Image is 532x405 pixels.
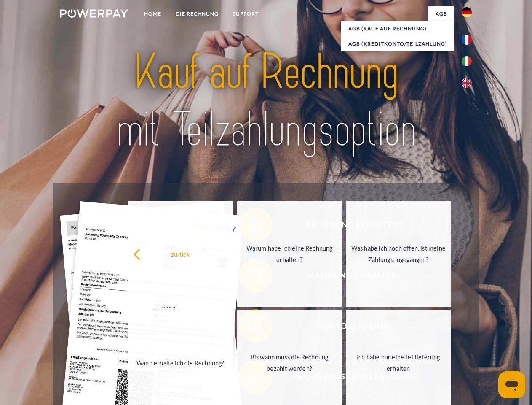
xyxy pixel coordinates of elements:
a: Was habe ich noch offen, ist meine Zahlung eingegangen? [346,201,451,307]
a: AGB (Kreditkonto/Teilzahlung) [341,36,454,51]
a: AGB (Kauf auf Rechnung) [341,21,454,36]
div: Bis wann muss die Rechnung bezahlt werden? [242,351,337,374]
img: logo-powerpay-white.svg [60,9,128,18]
div: Ich habe nur eine Teillieferung erhalten [351,351,446,374]
img: de [462,7,472,17]
div: Wann erhalte ich die Rechnung? [133,357,228,368]
a: Home [137,6,168,22]
img: it [462,56,472,66]
img: en [462,78,472,88]
img: fr [462,35,472,45]
a: DIE RECHNUNG [168,6,226,22]
a: agb [428,6,454,22]
img: title-powerpay_de.svg [80,40,452,162]
iframe: Schaltfläche zum Öffnen des Messaging-Fensters [498,371,525,398]
div: Warum habe ich eine Rechnung erhalten? [242,243,337,265]
a: SUPPORT [226,6,266,22]
div: Was habe ich noch offen, ist meine Zahlung eingegangen? [351,243,446,265]
div: zurück [133,248,228,259]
